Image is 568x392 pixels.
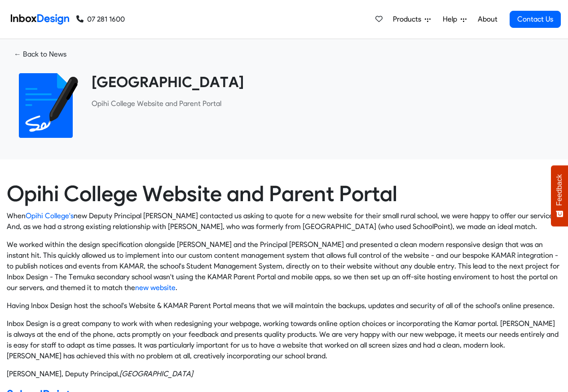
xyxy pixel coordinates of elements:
[475,10,500,28] a: About
[7,369,561,379] footer: [PERSON_NAME], Deputy Principal,
[92,73,555,91] heading: [GEOGRAPHIC_DATA]
[7,318,561,361] p: Inbox Design is a great company to work with when redesigning your webpage, working towards onlin...
[7,46,74,62] a: ← Back to News
[443,14,461,25] span: Help
[135,283,176,292] a: new website
[26,211,74,220] a: Opihi College's
[510,11,561,28] a: Contact Us
[92,98,555,109] p: ​Opihi College Website and Parent Portal
[389,10,434,28] a: Products
[13,73,78,138] img: 2022_01_18_icon_signature.svg
[439,10,470,28] a: Help
[76,14,125,25] a: 07 281 1600
[7,239,561,293] p: We worked within the design specification alongside [PERSON_NAME] and the Principal [PERSON_NAME]...
[7,300,561,311] p: Having Inbox Design host the school's Website & KAMAR Parent Portal means that we will maintain t...
[551,165,568,226] button: Feedback - Show survey
[7,211,561,232] p: When new Deputy Principal [PERSON_NAME] contacted us asking to quote for a new website for their ...
[393,14,425,25] span: Products
[119,370,193,378] cite: Opihi College
[555,174,564,206] span: Feedback
[7,181,561,207] h1: Opihi College Website and Parent Portal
